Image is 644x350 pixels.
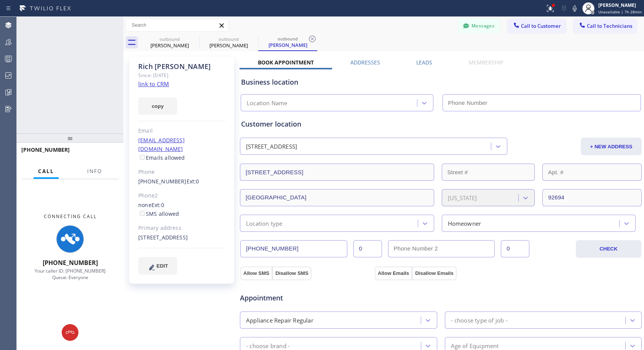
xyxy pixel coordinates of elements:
div: [PERSON_NAME] [259,42,316,48]
a: [PHONE_NUMBER] [138,178,187,185]
button: EDIT [138,257,177,275]
button: Hang up [62,324,78,341]
span: Ext: 0 [152,201,164,209]
button: CHECK [576,240,641,258]
div: Karen Barrett [141,34,198,51]
input: Apt. # [542,164,642,181]
div: outbound [259,36,316,42]
input: Phone Number 2 [388,240,495,257]
button: + NEW ADDRESS [581,138,642,155]
span: Call to Technicians [587,22,632,29]
span: Connecting Call [44,213,97,220]
button: Allow SMS [240,267,272,280]
input: Address [240,164,434,181]
input: SMS allowed [140,211,145,216]
span: Call [38,168,54,175]
button: Disallow SMS [272,267,312,280]
div: [PERSON_NAME] [200,42,257,49]
div: Business location [241,77,641,87]
a: [EMAIL_ADDRESS][DOMAIN_NAME] [138,136,185,153]
button: Call to Customer [508,19,566,33]
input: Ext. 2 [501,240,529,257]
label: Book Appointment [258,59,314,66]
input: Phone Number [240,240,347,257]
input: Phone Number [443,94,641,111]
span: Your caller ID: [PHONE_NUMBER] Queue: Everyone [35,268,105,281]
div: outbound [200,36,257,42]
span: Ext: 0 [187,178,199,185]
button: Mute [569,3,580,14]
div: [PERSON_NAME] [598,2,642,8]
div: Location type [246,219,283,228]
div: Customer location [241,119,641,129]
span: Unavailable | 7h 28min [598,9,642,14]
div: Phone [138,168,225,177]
div: Location Name [247,99,288,108]
div: Appliance Repair Regular [246,316,313,324]
input: Search [126,19,228,31]
div: Rich [PERSON_NAME] [138,62,225,71]
span: Appointment [240,293,373,303]
input: ZIP [542,189,642,206]
div: outbound [141,36,198,42]
div: Primary address [138,224,225,233]
span: Call to Customer [521,22,561,29]
input: Street # [442,164,535,181]
div: [PERSON_NAME] [141,42,198,49]
label: Addresses [350,59,380,66]
span: [PHONE_NUMBER] [43,258,98,267]
button: Disallow Emails [412,267,457,280]
input: City [240,189,434,206]
div: Homeowner [448,219,481,228]
div: [STREET_ADDRESS] [138,233,225,242]
label: SMS allowed [138,210,179,217]
label: Membership [469,59,503,66]
button: Allow Emails [375,267,412,280]
div: Age of Equipment [451,341,499,350]
button: Info [83,164,107,179]
div: none [138,201,225,218]
span: [PHONE_NUMBER] [21,146,70,153]
button: Call to Technicians [574,19,636,33]
div: Rich Chapman [200,34,257,51]
label: Emails allowed [138,154,185,161]
div: - choose brand - [246,341,290,350]
div: - choose type of job - [451,316,508,324]
span: Info [87,168,102,175]
input: Emails allowed [140,155,145,160]
button: Messages [458,19,500,33]
button: Call [34,164,59,179]
div: Rich Chapman [259,34,316,50]
span: EDIT [157,263,168,269]
label: Leads [416,59,432,66]
a: link to CRM [138,80,169,88]
input: Ext. [353,240,382,257]
div: [STREET_ADDRESS] [246,142,297,151]
div: Phone2 [138,191,225,200]
div: Email [138,127,225,135]
button: copy [138,97,177,115]
div: Since: [DATE] [138,71,225,80]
